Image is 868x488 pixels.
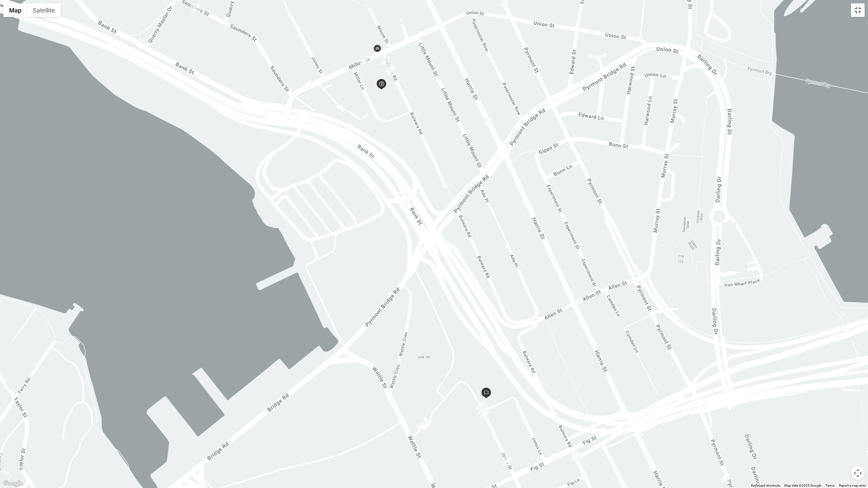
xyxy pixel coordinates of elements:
span: Map data ©2025 Google [784,484,821,487]
a: Report a map error [839,484,866,487]
div: 13 [721,473,729,482]
a: Terms (opens in new tab) [825,484,835,487]
button: Keyboard shortcuts [751,483,780,488]
button: Map camera controls [851,466,865,480]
